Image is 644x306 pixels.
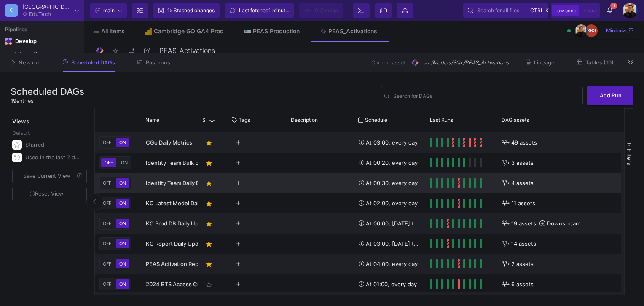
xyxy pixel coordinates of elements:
[101,219,113,228] button: OFF
[204,279,214,290] mat-icon: star_border
[5,4,18,17] div: C
[463,3,548,18] button: Search for all filesctrlk
[116,259,129,268] button: ON
[204,158,214,168] mat-icon: star
[1,56,51,69] button: New run
[30,191,63,197] span: Reset View
[11,86,84,97] h3: Scheduled DAGs
[145,28,152,35] img: Tab icon
[118,241,128,247] span: ON
[545,5,549,16] span: k
[146,139,192,146] span: CGo Daily Metrics
[359,193,421,213] div: At 02:00, every day
[359,133,421,153] div: At 03:00, every day
[11,97,84,105] div: entries
[239,4,290,17] div: Last fetched
[146,220,210,227] span: KC Prod DB Daily Update
[103,160,115,166] span: OFF
[511,153,534,173] span: 3 assets
[101,281,113,287] span: OFF
[116,138,129,147] button: ON
[119,158,129,167] button: ON
[585,59,614,66] span: Tables (10)
[515,56,565,69] button: Lineage
[430,117,453,123] span: Last Runs
[587,86,633,105] button: Add Run
[477,4,519,17] span: Search for all files
[328,28,377,35] div: PEAS_Activations
[154,28,224,35] div: Cambridge GO GA4 Prod
[225,3,294,18] button: Last fetched1 minute ago
[511,193,535,213] span: 11 assets
[610,3,617,9] span: 11
[101,220,113,226] span: OFF
[566,56,624,69] button: Tables (10)
[204,259,214,269] mat-icon: star
[14,51,80,58] div: Integrations
[359,274,421,294] div: At 01:00, every day
[116,279,129,289] button: ON
[101,28,125,35] span: All items
[101,180,113,186] span: OFF
[511,214,536,234] span: 19 assets
[359,153,421,173] div: At 00:20, every day
[29,11,51,17] div: EduTech
[15,38,28,45] div: Develop
[19,59,41,66] span: New run
[530,5,544,16] span: ctrl
[268,7,298,13] span: 1 minute ago
[411,58,419,67] img: SQL Model
[555,8,576,13] span: Low code
[534,59,555,66] span: Lineage
[11,139,89,151] button: Starred
[204,178,214,188] mat-icon: star
[101,241,113,247] span: OFF
[552,5,579,16] button: Low code
[584,8,596,13] span: Code
[146,240,207,247] span: KC Report Daily Update
[393,94,579,100] input: Search...
[101,239,113,248] button: OFF
[25,139,82,151] div: Starred
[101,178,113,188] button: OFF
[116,219,129,228] button: ON
[119,160,129,166] span: ON
[623,3,638,18] img: bg52tvgs8dxfpOhHYAd0g09LCcAxm85PnUXHwHyc.png
[244,30,251,32] img: Tab icon
[116,239,129,248] button: ON
[12,129,89,139] div: Default
[365,117,387,123] span: Schedule
[602,3,617,18] button: 11
[118,261,128,267] span: ON
[204,199,214,209] mat-icon: star
[25,151,82,164] div: Used in the last 7 days
[528,5,544,16] button: ctrlk
[204,138,214,148] mat-icon: star
[626,149,633,165] span: Filters
[101,261,113,267] span: OFF
[146,281,238,287] span: 2024 BTS Access Code Activations
[291,117,318,123] span: Description
[202,117,205,123] span: Star
[118,281,128,287] span: ON
[12,187,87,201] button: Reset View
[101,140,113,145] span: OFF
[101,259,113,268] button: OFF
[101,279,113,289] button: OFF
[23,173,70,179] span: Save Current View
[146,159,212,166] span: Identity Team Bulk Export
[101,138,113,147] button: OFF
[11,98,16,104] span: 19
[359,214,421,234] div: At 00:00, [DATE] through [DATE]
[511,254,534,274] span: 2 assets
[153,3,220,18] button: 1x Stashed changes
[547,214,580,234] span: Downstream
[11,108,90,126] div: Views
[2,35,82,48] mat-expansion-panel-header: Navigation iconDevelop
[359,254,421,274] div: At 04:00, every day
[127,56,180,69] button: Past runs
[253,28,300,35] div: PEAS Production
[146,200,223,207] span: KC Latest Model Daily Update
[118,200,128,206] span: ON
[90,3,127,18] button: main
